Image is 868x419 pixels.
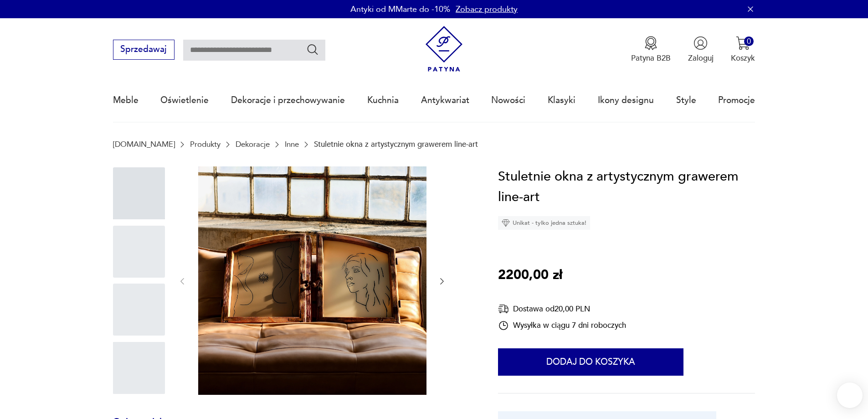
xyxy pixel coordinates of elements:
button: Szukaj [306,43,319,56]
button: Zaloguj [688,36,714,63]
img: Zdjęcie produktu Stuletnie okna z artystycznym grawerem line-art [198,166,426,395]
div: Dostawa od 20,00 PLN [498,303,626,315]
a: Klasyki [548,79,575,121]
img: Patyna - sklep z meblami i dekoracjami vintage [421,26,467,72]
a: Nowości [491,79,525,121]
a: Sprzedawaj [113,47,175,54]
button: Dodaj do koszyka [498,348,683,376]
a: Ikona medaluPatyna B2B [631,36,671,63]
a: Style [676,79,696,121]
p: Koszyk [731,53,755,63]
iframe: Smartsupp widget button [837,383,863,408]
a: Zobacz produkty [456,4,518,15]
p: Stuletnie okna z artystycznym grawerem line-art [314,140,478,149]
div: Unikat - tylko jedna sztuka! [498,216,590,230]
a: Kuchnia [367,79,399,121]
a: Ikony designu [598,79,654,121]
a: Dekoracje i przechowywanie [231,79,345,121]
img: Ikona dostawy [498,303,509,315]
a: Promocje [718,79,755,121]
a: Dekoracje [236,140,270,149]
a: Antykwariat [421,79,469,121]
div: Wysyłka w ciągu 7 dni roboczych [498,320,626,331]
a: Oświetlenie [160,79,209,121]
img: Ikonka użytkownika [693,36,708,50]
p: Antyki od MMarte do -10% [350,4,450,15]
button: 0Koszyk [731,36,755,63]
button: Patyna B2B [631,36,671,63]
img: Ikona koszyka [736,36,750,50]
h1: Stuletnie okna z artystycznym grawerem line-art [498,166,755,208]
a: Meble [113,79,139,121]
a: Produkty [190,140,221,149]
button: Sprzedawaj [113,40,175,60]
a: [DOMAIN_NAME] [113,140,175,149]
p: Zaloguj [688,53,714,63]
img: Ikona medalu [644,36,658,50]
a: Inne [285,140,299,149]
p: Patyna B2B [631,53,671,63]
p: 2200,00 zł [498,265,562,286]
img: Ikona diamentu [502,219,510,227]
div: 0 [744,36,754,46]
